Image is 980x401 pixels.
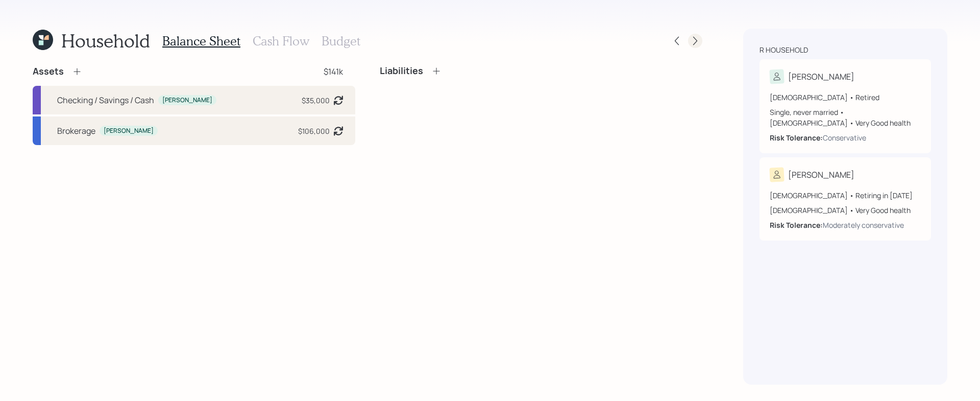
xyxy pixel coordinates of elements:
[162,34,240,49] h3: Balance Sheet
[322,34,360,49] h3: Budget
[823,132,866,143] div: Conservative
[253,34,309,49] h3: Cash Flow
[770,205,921,216] div: [DEMOGRAPHIC_DATA] • Very Good health
[61,30,150,52] h1: Household
[823,220,904,230] div: Moderately conservative
[324,65,343,78] div: $141k
[759,45,808,55] div: R household
[770,133,823,143] b: Risk Tolerance:
[57,125,95,137] div: Brokerage
[162,96,212,105] div: [PERSON_NAME]
[302,95,330,106] div: $35,000
[770,220,823,230] b: Risk Tolerance:
[57,94,154,106] div: Checking / Savings / Cash
[380,65,423,77] h4: Liabilities
[788,70,854,83] div: [PERSON_NAME]
[788,169,854,181] div: [PERSON_NAME]
[770,190,921,201] div: [DEMOGRAPHIC_DATA] • Retiring in [DATE]
[33,66,64,77] h4: Assets
[298,126,330,136] div: $106,000
[104,127,154,135] div: [PERSON_NAME]
[770,107,921,128] div: Single, never married • [DEMOGRAPHIC_DATA] • Very Good health
[770,92,921,103] div: [DEMOGRAPHIC_DATA] • Retired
